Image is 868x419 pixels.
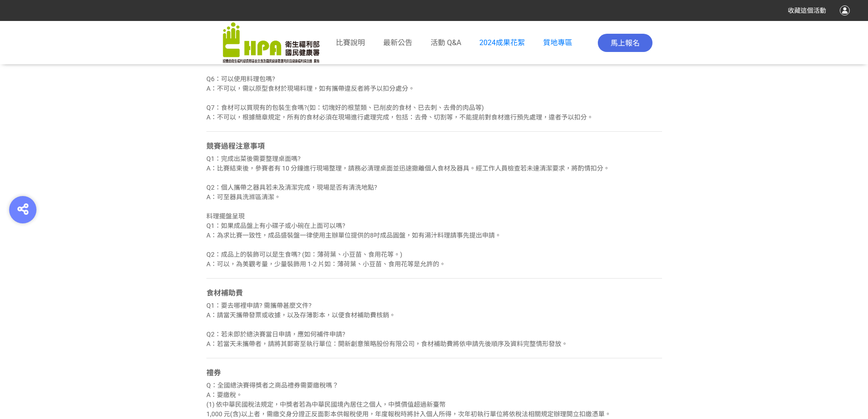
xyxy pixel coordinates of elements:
span: 比賽說明 [336,38,365,47]
span: 馬上報名 [611,39,640,47]
a: 比賽說明 [336,37,365,48]
button: 馬上報名 [598,34,652,52]
a: 2024成果花絮 [479,38,525,47]
div: 食材補助費 [206,288,662,299]
div: Q1：要去哪裡申請? 需攜帶甚麼文件? A：請當天攜帶發票或收據，以及存簿影本，以便食材補助費核銷。 Q2：若未即於總決賽當日申請，應如何補件申請? A：若當天未攜帶者，請將其郵寄至執行單位：開... [206,301,662,349]
div: Q1：完成出菜後需要整理桌面嗎? A：比賽結束後，參賽者有 10 分鐘進行現場整理，請務必清理桌面並迅速撤離個人食材及器具。經工作人員檢查若未達清潔要求，將酌情扣分。 Q2：個人攜帶之器具若未及... [206,154,662,269]
a: 活動 Q&A [431,37,461,48]
div: 禮券 [206,367,662,378]
a: 質地專區 [543,38,572,47]
span: 最新公告 [383,38,412,47]
div: 競賽過程注意事項 [206,141,662,152]
a: 最新公告 [383,37,412,48]
img: 「2025銀領新食尚 銀養創新料理」競賽 [223,22,319,63]
span: 活動 Q&A [431,38,461,47]
span: 收藏這個活動 [788,7,826,14]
